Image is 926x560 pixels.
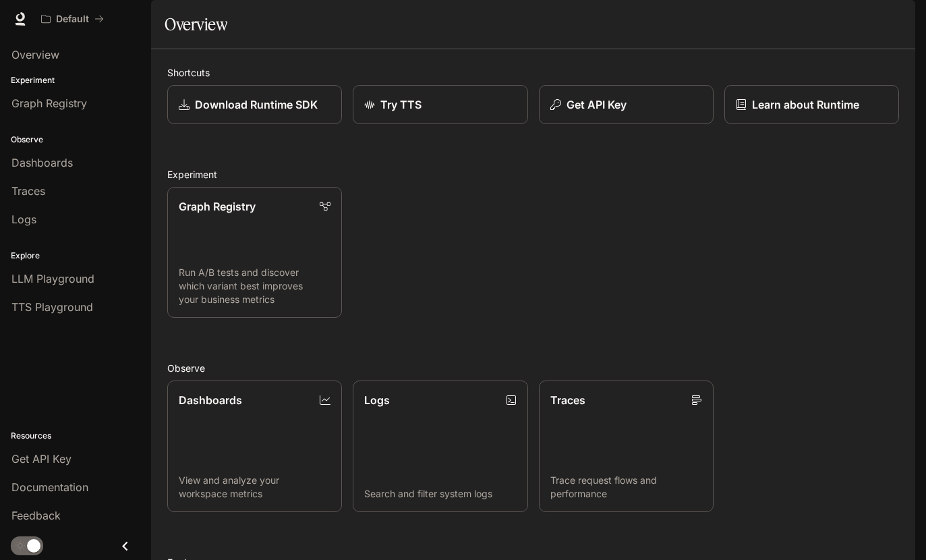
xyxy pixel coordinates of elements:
[179,266,330,306] p: Run A/B tests and discover which variant best improves your business metrics
[539,381,714,511] a: TracesTrace request flows and performance
[724,85,899,124] a: Learn about Runtime
[179,474,330,501] p: View and analyze your workspace metrics
[35,5,110,32] button: All workspaces
[752,96,859,113] p: Learn about Runtime
[179,392,242,408] p: Dashboards
[167,65,899,80] h2: Shortcuts
[167,167,899,181] h2: Experiment
[167,361,899,375] h2: Observe
[550,474,702,501] p: Trace request flows and performance
[539,85,714,124] button: Get API Key
[167,85,342,124] a: Download Runtime SDK
[364,487,516,501] p: Search and filter system logs
[550,392,585,408] p: Traces
[56,13,89,25] p: Default
[353,381,527,511] a: LogsSearch and filter system logs
[165,11,227,38] h1: Overview
[364,392,390,408] p: Logs
[195,96,318,113] p: Download Runtime SDK
[167,381,342,511] a: DashboardsView and analyze your workspace metrics
[353,85,527,124] a: Try TTS
[179,198,256,215] p: Graph Registry
[380,96,422,113] p: Try TTS
[567,96,627,113] p: Get API Key
[167,187,342,318] a: Graph RegistryRun A/B tests and discover which variant best improves your business metrics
